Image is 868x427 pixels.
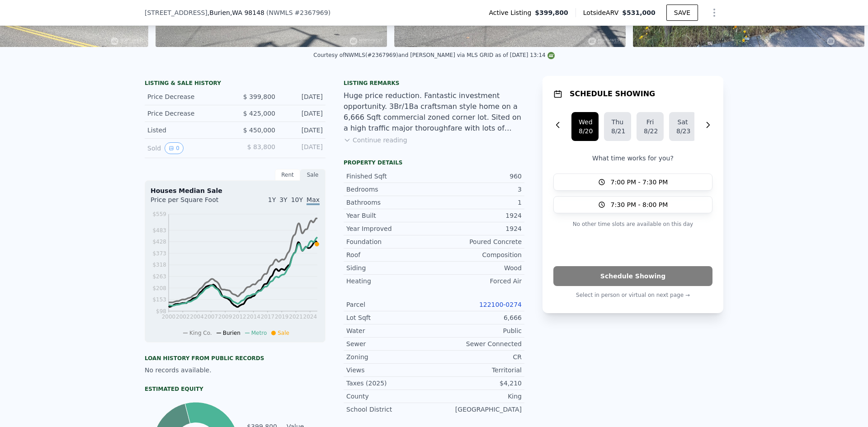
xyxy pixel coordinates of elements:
div: No records available. [145,366,325,375]
div: Courtesy of NWMLS (#2367969) and [PERSON_NAME] via MLS GRID as of [DATE] 13:14 [313,52,554,58]
button: 7:00 PM - 7:30 PM [553,174,712,191]
span: Max [307,196,320,205]
span: 1Y [268,196,276,203]
span: # 2367969 [295,9,328,16]
tspan: 2009 [218,314,232,320]
tspan: $483 [152,227,166,234]
div: Price Decrease [147,109,228,118]
tspan: 2012 [232,314,246,320]
tspan: 2000 [162,314,176,320]
div: Estimated Equity [145,385,325,393]
tspan: $208 [152,285,166,291]
p: No other time slots are available on this day [553,219,712,230]
span: Lotside ARV [583,8,622,17]
span: Metro [251,330,267,336]
div: Bathrooms [346,198,434,207]
div: Huge price reduction. Fantastic investment opportunity. 3Br/1Ba craftsman style home on a 6,666 S... [344,90,524,134]
div: 8/23 [676,127,689,136]
div: Views [346,366,434,375]
div: Loan history from public records [145,355,325,362]
div: King [434,392,522,401]
div: [DATE] [283,126,323,135]
div: Listed [147,126,228,135]
tspan: 2021 [289,314,303,320]
button: Sat8/23 [669,112,696,141]
div: Fri [644,117,656,127]
div: Foundation [346,237,434,246]
div: Lot Sqft [346,313,434,322]
div: Thu [611,117,624,127]
tspan: $373 [152,250,166,257]
span: $399,800 [535,8,568,17]
div: Sale [300,169,325,181]
tspan: 2004 [190,314,204,320]
span: Burien [223,330,241,336]
a: 122100-0274 [479,301,522,308]
div: Roof [346,250,434,259]
div: [DATE] [283,92,323,101]
span: $ 450,000 [243,127,275,134]
h1: SCHEDULE SHOWING [570,89,655,99]
tspan: $263 [152,273,166,280]
span: 7:30 PM - 8:00 PM [611,200,668,209]
tspan: $428 [152,239,166,245]
span: 7:00 PM - 7:30 PM [611,178,668,187]
div: Finished Sqft [346,172,434,181]
span: $ 399,800 [243,93,275,100]
div: CR [434,352,522,361]
div: Siding [346,263,434,272]
span: $ 83,800 [247,143,275,150]
div: 960 [434,172,522,181]
button: Thu8/21 [604,112,631,141]
div: Listing remarks [344,80,524,87]
div: Price per Square Foot [151,195,235,210]
div: Price Decrease [147,92,228,101]
span: [STREET_ADDRESS] [145,8,208,17]
div: Heating [346,277,434,286]
div: $4,210 [434,379,522,388]
div: 1 [434,198,522,207]
span: NWMLS [269,9,292,16]
div: Sold [147,142,228,154]
div: Water [346,326,434,335]
div: Forced Air [434,277,522,286]
div: 1924 [434,211,522,220]
button: 7:30 PM - 8:00 PM [553,196,712,213]
div: Year Built [346,211,434,220]
button: Show Options [705,4,723,22]
div: 6,666 [434,313,522,322]
span: $531,000 [622,9,656,16]
span: King Co. [189,330,212,336]
div: Bedrooms [346,185,434,194]
div: ( ) [266,8,330,17]
tspan: $153 [152,296,166,303]
span: Active Listing [489,8,535,17]
div: Houses Median Sale [151,186,320,195]
img: NWMLS Logo [547,52,555,59]
p: Select in person or virtual on next page → [553,290,712,300]
span: 3Y [279,196,287,203]
div: Sat [676,117,689,127]
div: County [346,392,434,401]
div: Parcel [346,300,434,309]
span: $ 425,000 [243,110,275,117]
span: , Burien [208,8,264,17]
button: Continue reading [344,136,407,145]
div: [DATE] [283,109,323,118]
div: School District [346,405,434,414]
button: Fri8/22 [637,112,664,141]
button: Wed8/20 [571,112,599,141]
div: Property details [344,159,524,166]
div: Poured Concrete [434,237,522,246]
tspan: 2024 [303,314,317,320]
button: SAVE [666,5,698,21]
tspan: 2014 [246,314,260,320]
div: Sewer [346,339,434,348]
div: [DATE] [283,142,323,154]
div: 8/21 [611,127,624,136]
div: 8/22 [644,127,656,136]
p: What time works for you? [553,154,712,163]
div: Year Improved [346,224,434,233]
div: 3 [434,185,522,194]
div: Composition [434,250,522,259]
